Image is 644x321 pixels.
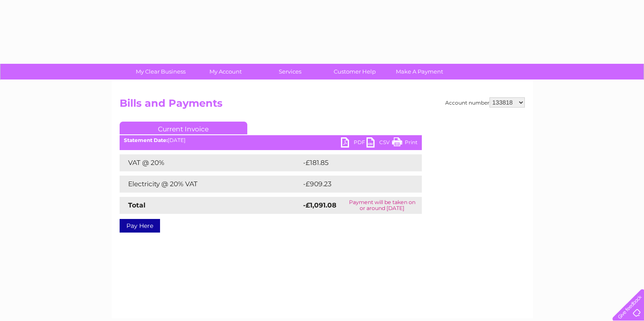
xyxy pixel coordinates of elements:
td: -£909.23 [301,176,408,193]
h2: Bills and Payments [120,97,525,114]
div: Account number [445,97,525,108]
a: My Account [190,64,260,80]
a: Current Invoice [120,122,247,134]
a: Customer Help [320,64,390,80]
a: PDF [341,137,366,150]
div: [DATE] [120,137,422,143]
a: Print [392,137,418,150]
a: Make A Payment [384,64,455,80]
strong: -£1,091.08 [303,201,336,209]
a: My Clear Business [126,64,196,80]
strong: Total [128,201,146,209]
a: CSV [366,137,392,150]
a: Pay Here [120,219,160,233]
td: Payment will be taken on or around [DATE] [343,197,422,214]
td: -£181.85 [301,154,407,171]
a: Services [255,64,325,80]
b: Statement Date: [124,137,168,143]
td: VAT @ 20% [120,154,301,171]
td: Electricity @ 20% VAT [120,176,301,193]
